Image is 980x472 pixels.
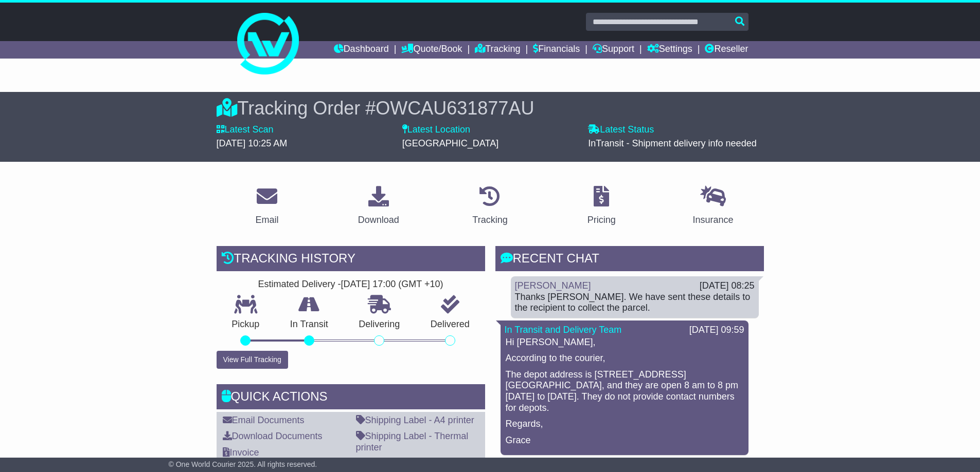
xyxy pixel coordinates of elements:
[506,369,743,413] p: The depot address is [STREET_ADDRESS][GEOGRAPHIC_DATA], and they are open 8 am to 8 pm [DATE] to ...
[506,353,743,364] p: According to the courier,
[505,325,622,335] a: In Transit and Delivery Team
[217,279,485,290] div: Estimated Delivery -
[334,41,389,59] a: Dashboard
[223,431,323,441] a: Download Documents
[402,138,498,148] span: [GEOGRAPHIC_DATA]
[341,279,443,290] div: [DATE] 17:00 (GMT +10)
[217,319,275,330] p: Pickup
[217,97,764,119] div: Tracking Order #
[533,41,580,59] a: Financials
[217,138,288,148] span: [DATE] 10:25 AM
[217,384,485,412] div: Quick Actions
[495,246,764,274] div: RECENT CHAT
[515,292,755,314] div: Thanks [PERSON_NAME]. We have sent these details to the recipient to collect the parcel.
[588,124,654,136] label: Latest Status
[358,213,399,227] div: Download
[705,41,748,59] a: Reseller
[255,213,278,227] div: Email
[402,124,470,136] label: Latest Location
[248,182,285,231] a: Email
[415,319,485,330] p: Delivered
[217,124,274,136] label: Latest Scan
[223,447,259,458] a: Invoice
[275,319,344,330] p: In Transit
[693,213,734,227] div: Insurance
[587,213,616,227] div: Pricing
[356,431,469,452] a: Shipping Label - Thermal printer
[356,415,474,425] a: Shipping Label - A4 printer
[506,419,743,430] p: Regards,
[401,41,462,59] a: Quote/Book
[466,182,514,231] a: Tracking
[686,182,740,231] a: Insurance
[700,280,755,292] div: [DATE] 08:25
[217,351,288,369] button: View Full Tracking
[217,246,485,274] div: Tracking history
[376,98,534,119] span: OWCAU631877AU
[169,460,317,468] span: © One World Courier 2025. All rights reserved.
[593,41,634,59] a: Support
[344,319,416,330] p: Delivering
[472,213,507,227] div: Tracking
[647,41,692,59] a: Settings
[223,415,305,425] a: Email Documents
[475,41,520,59] a: Tracking
[689,325,744,336] div: [DATE] 09:59
[581,182,622,231] a: Pricing
[506,435,743,446] p: Grace
[588,138,757,148] span: InTransit - Shipment delivery info needed
[506,337,743,348] p: Hi [PERSON_NAME],
[515,280,591,291] a: [PERSON_NAME]
[351,182,406,231] a: Download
